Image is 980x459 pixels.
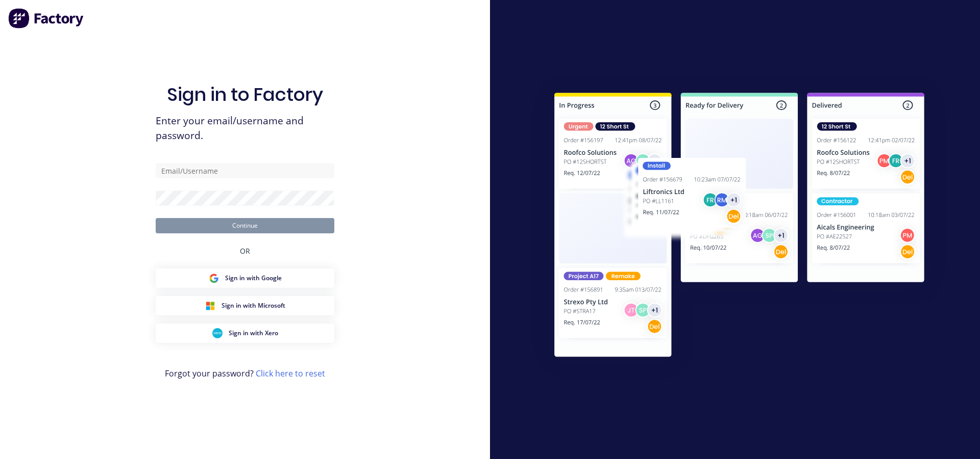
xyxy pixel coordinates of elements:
h1: Sign in to Factory [167,84,323,105]
span: Sign in with Xero [229,329,278,338]
button: Xero Sign inSign in with Xero [156,323,334,343]
div: OR [240,233,250,268]
img: Factory [8,8,85,29]
button: Continue [156,218,334,233]
img: Sign in [532,72,947,381]
a: Click here to reset [256,368,325,379]
button: Google Sign inSign in with Google [156,268,334,288]
span: Sign in with Microsoft [222,301,285,310]
button: Microsoft Sign inSign in with Microsoft [156,296,334,315]
span: Forgot your password? [165,367,325,380]
img: Microsoft Sign in [205,301,215,311]
img: Xero Sign in [212,328,223,338]
span: Enter your email/username and password. [156,114,334,143]
span: Sign in with Google [225,274,282,283]
img: Google Sign in [209,273,219,283]
input: Email/Username [156,163,334,178]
